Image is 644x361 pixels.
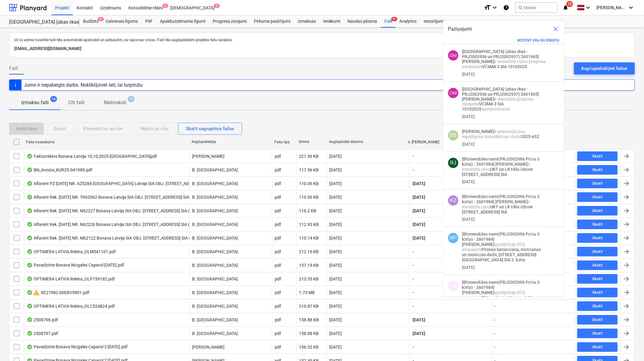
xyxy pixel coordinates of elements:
[299,154,319,159] div: 221.56 KB
[577,220,618,229] button: Skatīt
[462,247,541,262] strong: Plātnes betonēšana, mūrēšanas un montāžas darbi, [STREET_ADDRESS] [GEOGRAPHIC_DATA] SIA 2. kārta
[462,194,546,214] p: ir iesniedzis cenu
[593,194,603,201] div: Skatīt
[250,15,294,28] a: Pirkuma pasūtījumi
[448,281,458,291] div: Lāsma Erharde
[27,304,115,309] div: OPTIMERA LATVIA Rekins_OLC524824.pdf
[275,154,281,159] div: pdf
[566,1,573,7] span: 12
[128,96,134,102] span: 12
[450,197,456,203] span: KZ
[209,15,250,28] div: Progresa ziņojumi
[462,97,494,101] strong: [PERSON_NAME]
[329,304,342,309] div: [DATE]
[577,151,618,161] button: Skatīt
[593,180,603,187] div: Skatīt
[495,199,528,204] strong: [PERSON_NAME]
[412,153,415,159] span: -
[299,167,319,172] div: 117.56 KB
[156,15,209,28] a: Apakšuzņēmuma līgumi
[27,317,58,322] div: 2508798.pdf
[178,123,242,135] button: Skatīt sagrupētos failus
[462,49,546,69] p: ir iesniedzis rēķinu progresa pārskatam
[27,208,33,213] div: OCR pabeigts
[412,167,415,173] span: -
[462,265,475,270] div: [DATE]
[27,154,157,159] div: Fakturrekins Bonava Latvija 10,10,2025-[GEOGRAPHIC_DATA]pdf
[593,262,603,269] div: Skatīt
[329,277,342,281] div: [DATE]
[275,195,281,200] div: pdf
[450,132,457,138] span: BB
[79,15,102,28] div: Budžets
[192,235,238,241] p: B. [GEOGRAPHIC_DATA]
[448,158,458,168] div: Rihards Jākobsons
[412,249,415,255] span: -
[577,301,618,311] button: Skatīt
[448,25,472,33] span: Paziņojumi
[552,25,559,33] span: close
[448,233,458,243] div: Mārtiņš Pogulis
[192,303,238,309] p: B. [GEOGRAPHIC_DATA]
[495,304,496,309] div: -
[299,222,319,227] div: 112.93 KB
[462,129,546,139] p: ir pieprasījis jūsu ieguldījumu konsolidētajā rēķinā
[462,157,539,167] strong: [Blūmendāles nami(PRJ2002096 Prūšu 3 kārta) - 2601984]
[320,15,344,28] div: Ienākumi
[462,157,546,177] p: ir iesniedzis cenu
[329,195,342,200] div: [DATE]
[614,332,644,361] iframe: Chat Widget
[275,208,281,213] div: pdf
[593,330,603,337] div: Skatīt
[27,249,116,254] div: OPTIMERA LATVIA Rekins_OLM541101.pdf
[450,53,457,58] span: OM
[274,140,294,144] div: Faila tips
[329,317,342,322] div: [DATE]
[420,15,447,28] div: Iestatījumi
[329,167,342,172] div: [DATE]
[628,4,635,11] i: keyboard_arrow_down
[98,17,104,21] span: 2
[27,222,33,227] div: OCR pabeigts
[495,345,496,349] div: -
[462,242,494,247] strong: [PERSON_NAME]
[329,249,342,254] div: [DATE]
[495,331,496,336] div: -
[381,15,396,28] a: Faili9+
[299,195,319,200] div: 110.06 KB
[381,15,396,28] div: Faili
[192,344,224,350] p: [PERSON_NAME]
[299,345,319,349] div: 156.32 KB
[192,180,238,187] p: B. [GEOGRAPHIC_DATA]
[102,15,141,28] a: Galvenais līgums
[577,288,618,297] button: Skatīt
[27,263,124,268] div: Pavadzīme Bonava Nīcgales Caparol [DATE].pdf
[79,15,102,28] a: Budžets2
[27,222,240,227] div: Alfarent Rek. [DATE] NR. N62226 Bonava Latvija SIA OBJ. [STREET_ADDRESS] SIA ([GEOGRAPHIC_DATA]).pdf
[412,180,426,187] span: [DATE]
[412,276,415,282] span: -
[27,167,33,172] div: OCR pabeigts
[577,315,618,325] button: Skatīt
[9,19,72,25] div: [GEOGRAPHIC_DATA] (abas ēkas - PRJ2002936 un PRJ2002937) 2601965
[27,277,33,281] div: OCR pabeigts
[577,179,618,188] button: Skatīt
[574,62,635,75] button: Augšupielādējiet failus
[593,303,603,310] div: Skatīt
[495,162,528,167] strong: [PERSON_NAME]
[462,72,475,77] div: [DATE]
[275,181,281,186] div: pdf
[412,303,415,309] span: -
[27,154,33,159] div: OCR pabeigts
[462,290,494,295] strong: [PERSON_NAME]
[391,17,397,21] span: 9+
[275,290,281,295] div: pdf
[577,206,618,216] button: Skatīt
[68,99,85,106] p: Citi faili
[27,289,89,296] div: RE27982-00EBV5901.pdf
[27,344,128,349] div: Pavadzīme Bonava Nīcgales Caparol 3 [DATE].pdf
[396,15,420,28] div: Analytics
